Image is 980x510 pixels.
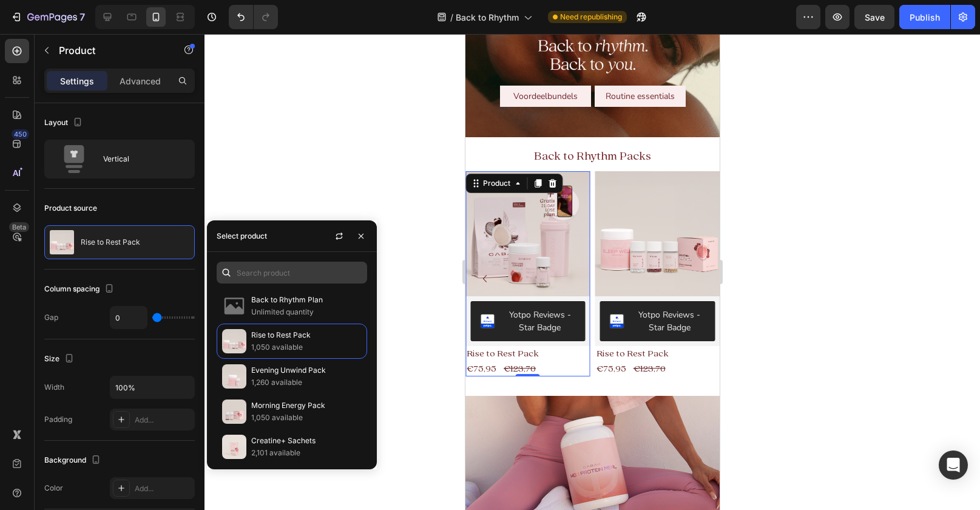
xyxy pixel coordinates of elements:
[251,447,362,459] p: 2,101 available
[5,5,90,29] button: 7
[81,238,140,246] p: Rise to Rest Pack
[939,450,968,480] div: Open Intercom Messenger
[130,327,162,342] div: €75,95
[12,129,29,139] div: 450
[560,12,622,22] span: Need republishing
[222,399,246,424] img: collections
[135,415,192,426] div: Add...
[251,306,362,318] p: Unlimited quantity
[44,414,72,425] div: Padding
[251,412,362,424] p: 1,050 available
[44,115,85,131] div: Layout
[222,435,246,459] img: collections
[251,435,362,447] p: Creatine+ Sachets
[222,329,246,353] img: collections
[465,34,720,510] iframe: Design area
[130,312,255,327] h1: Rise to Rest Pack
[251,376,362,389] p: 1,260 available
[854,5,894,29] button: Save
[222,294,246,318] img: no-image
[450,11,453,24] span: /
[44,483,63,494] div: Color
[910,11,940,24] div: Publish
[456,11,519,24] span: Back to Rhythm
[79,10,85,24] p: 7
[222,364,246,389] img: collections
[44,351,76,367] div: Size
[251,294,362,306] p: Back to Rhythm Plan
[60,75,94,87] p: Settings
[50,230,74,254] img: product feature img
[251,341,362,353] p: 1,050 available
[251,329,362,341] p: Rise to Rest Pack
[59,43,162,58] p: Product
[44,281,117,297] div: Column spacing
[44,203,97,214] div: Product source
[44,312,58,323] div: Gap
[251,364,362,376] p: Evening Unwind Pack
[167,327,201,342] div: €123,70
[251,399,362,412] p: Morning Energy Pack
[44,452,103,469] div: Background
[899,5,950,29] button: Publish
[135,483,192,494] div: Add...
[217,231,267,242] div: Select product
[865,12,885,22] span: Save
[217,262,367,284] input: Search in Settings & Advanced
[44,382,64,393] div: Width
[110,307,147,328] input: Auto
[120,75,161,87] p: Advanced
[229,5,278,29] div: Undo/Redo
[103,145,177,173] div: Vertical
[110,376,194,398] input: Auto
[9,222,29,232] div: Beta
